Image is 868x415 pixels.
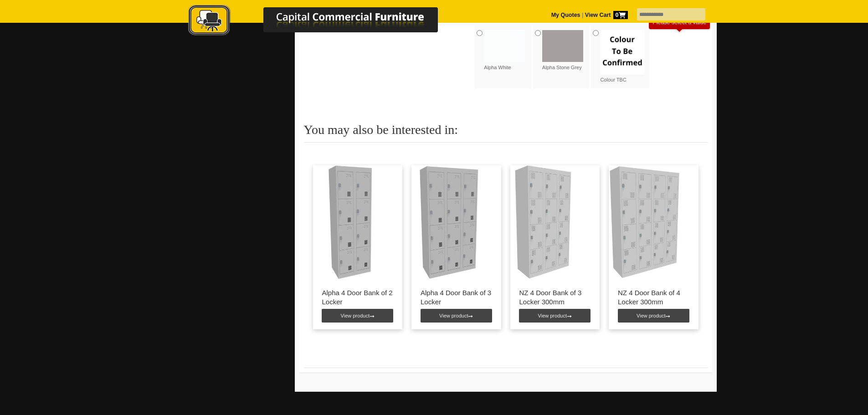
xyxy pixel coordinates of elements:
a: View product [618,309,689,323]
a: My Quotes [551,12,580,18]
label: Alpha Stone Grey [542,30,587,71]
img: NZ 4 Door Bank of 4 Locker 300mm [609,165,681,279]
img: Alpha Stone Grey [542,30,583,62]
p: NZ 4 Door Bank of 4 Locker 300mm [618,288,689,307]
h2: You may also be interested in: [304,123,708,143]
img: NZ 4 Door Bank of 3 Locker 300mm [510,165,576,279]
img: Alpha 4 Door Bank of 3 Locker [411,165,485,279]
img: Capital Commercial Furniture Logo [163,5,482,38]
a: View product [519,309,591,323]
strong: View Cart [585,12,628,18]
a: View product [322,309,393,323]
img: Colour TBC [600,30,645,75]
a: View Cart0 [583,12,627,18]
p: NZ 4 Door Bank of 3 Locker 300mm [519,288,591,307]
p: Alpha 4 Door Bank of 2 Locker [322,288,394,307]
p: Alpha 4 Door Bank of 3 Locker [421,288,492,307]
span: 0 [613,11,628,19]
a: View product [421,309,492,323]
img: Alpha White [484,30,525,62]
a: Capital Commercial Furniture Logo [163,5,482,41]
label: Colour TBC [600,30,645,83]
label: Alpha White [484,30,529,71]
img: Alpha 4 Door Bank of 2 Locker [313,165,387,279]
